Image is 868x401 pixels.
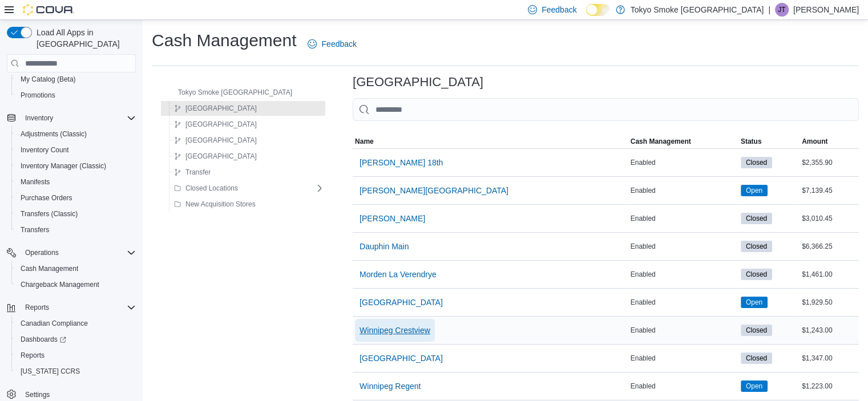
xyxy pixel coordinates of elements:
[11,206,140,222] button: Transfers (Classic)
[11,331,140,347] a: Dashboards
[741,137,762,146] span: Status
[21,209,78,218] span: Transfers (Classic)
[16,317,136,330] span: Canadian Compliance
[11,315,140,331] button: Canadian Compliance
[746,381,762,391] span: Open
[775,3,789,17] div: Jade Thiessen
[741,157,772,168] span: Closed
[21,319,88,328] span: Canadian Compliance
[741,241,772,252] span: Closed
[360,185,508,196] span: [PERSON_NAME][GEOGRAPHIC_DATA]
[16,88,60,102] a: Promotions
[586,4,610,16] input: Dark Mode
[25,114,53,123] span: Inventory
[169,197,260,211] button: New Acquisition Stores
[628,295,738,309] div: Enabled
[355,151,447,174] button: [PERSON_NAME] 18th
[16,159,136,173] span: Inventory Manager (Classic)
[11,190,140,206] button: Purchase Orders
[355,263,441,286] button: Morden La Verendrye
[21,177,50,187] span: Manifests
[2,299,140,315] button: Reports
[16,333,136,346] span: Dashboards
[169,181,243,195] button: Closed Locations
[16,88,136,102] span: Promotions
[586,16,587,17] span: Dark Mode
[360,380,421,392] span: Winnipeg Regent
[21,280,99,289] span: Chargeback Management
[768,3,770,17] p: |
[800,351,859,365] div: $1,347.00
[16,207,82,221] a: Transfers (Classic)
[360,297,443,308] span: [GEOGRAPHIC_DATA]
[16,223,54,237] a: Transfers
[16,349,136,362] span: Reports
[21,111,58,125] button: Inventory
[11,347,140,363] button: Reports
[778,3,785,17] span: JT
[16,223,136,237] span: Transfers
[802,137,827,146] span: Amount
[16,262,136,276] span: Cash Management
[21,335,66,344] span: Dashboards
[25,390,50,399] span: Settings
[360,241,409,252] span: Dauphin Main
[628,212,738,225] div: Enabled
[16,175,54,189] a: Manifests
[178,88,292,97] span: Tokyo Smoke [GEOGRAPHIC_DATA]
[21,193,72,202] span: Purchase Orders
[16,207,136,221] span: Transfers (Classic)
[11,71,140,87] button: My Catalog (Beta)
[185,168,211,177] span: Transfer
[355,235,413,258] button: Dauphin Main
[16,175,136,189] span: Manifests
[360,353,443,364] span: [GEOGRAPHIC_DATA]
[746,185,762,196] span: Open
[16,262,83,276] a: Cash Management
[21,75,76,84] span: My Catalog (Beta)
[169,165,215,179] button: Transfer
[741,213,772,224] span: Closed
[741,353,772,364] span: Closed
[21,351,45,360] span: Reports
[21,264,78,273] span: Cash Management
[741,269,772,280] span: Closed
[303,33,361,55] a: Feedback
[16,278,136,291] span: Chargeback Management
[11,261,140,277] button: Cash Management
[21,161,106,171] span: Inventory Manager (Classic)
[16,333,71,346] a: Dashboards
[169,102,261,115] button: [GEOGRAPHIC_DATA]
[21,246,136,260] span: Operations
[746,297,762,307] span: Open
[185,136,257,145] span: [GEOGRAPHIC_DATA]
[16,159,111,173] a: Inventory Manager (Classic)
[360,213,425,224] span: [PERSON_NAME]
[23,4,74,15] img: Cova
[16,127,91,141] a: Adjustments (Classic)
[746,213,767,224] span: Closed
[800,379,859,393] div: $1,223.00
[162,86,297,99] button: Tokyo Smoke [GEOGRAPHIC_DATA]
[11,158,140,174] button: Inventory Manager (Classic)
[152,29,296,52] h1: Cash Management
[741,297,768,308] span: Open
[738,135,800,148] button: Status
[355,319,435,342] button: Winnipeg Crestview
[800,212,859,225] div: $3,010.45
[21,91,55,100] span: Promotions
[746,269,767,280] span: Closed
[355,207,430,230] button: [PERSON_NAME]
[321,38,356,50] span: Feedback
[16,143,136,157] span: Inventory Count
[21,129,87,139] span: Adjustments (Classic)
[741,380,768,392] span: Open
[2,110,140,126] button: Inventory
[11,142,140,158] button: Inventory Count
[11,277,140,293] button: Chargeback Management
[741,325,772,336] span: Closed
[628,184,738,197] div: Enabled
[355,179,513,202] button: [PERSON_NAME][GEOGRAPHIC_DATA]
[25,303,49,312] span: Reports
[16,191,136,205] span: Purchase Orders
